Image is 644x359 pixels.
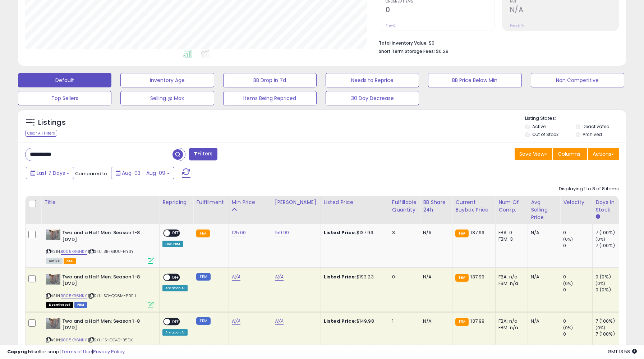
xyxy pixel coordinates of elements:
small: (0%) [563,281,573,286]
b: Listed Price: [324,318,356,324]
img: 51RdEQlJ9xL._SL40_.jpg [46,230,60,240]
b: Two and a Half Men: Season 1-8 [DVD] [62,318,149,333]
div: FBA: n/a [498,318,522,324]
div: Velocity [563,199,589,206]
button: Items Being Repriced [223,91,317,105]
span: OFF [170,230,181,236]
b: Listed Price: [324,273,356,280]
span: All listings that are unavailable for purchase on Amazon for any reason other than out-of-stock [46,302,73,308]
div: $193.23 [324,274,383,280]
li: $0 [379,38,613,47]
div: Amazon AI [162,329,188,336]
div: N/A [423,274,447,280]
div: 0 [563,331,592,337]
div: 7 (100%) [595,242,625,249]
div: Current Buybox Price [455,199,492,214]
small: FBA [455,274,469,282]
span: 2025-08-17 13:58 GMT [608,348,637,355]
small: (0%) [595,236,606,242]
span: $0.29 [436,48,448,55]
div: N/A [531,318,555,324]
span: | SKU: 1S-OD40-B5DK [88,337,133,343]
span: FBA [64,258,76,264]
label: Deactivated [583,123,609,129]
div: FBA: n/a [498,274,522,280]
button: BB Drop in 7d [223,73,317,87]
small: (0%) [595,325,606,331]
div: 0 [563,242,592,249]
div: 7 (100%) [595,230,625,236]
small: (0%) [563,325,573,331]
strong: Copyright [7,348,33,355]
a: B005KR6NKY [61,293,87,299]
span: 137.99 [470,273,484,280]
span: Compared to: [75,170,108,177]
div: 0 [392,274,414,280]
small: FBA [455,230,469,237]
button: Inventory Age [120,73,214,87]
div: Amazon AI [162,285,188,291]
a: N/A [275,273,284,281]
button: BB Price Below Min [428,73,521,87]
div: 0 [563,318,592,324]
button: Last 7 Days [26,167,74,179]
div: Repricing [162,199,190,206]
a: N/A [275,318,284,325]
img: 51RdEQlJ9xL._SL40_.jpg [46,318,60,329]
button: Aug-03 - Aug-09 [111,167,174,179]
div: 0 [563,230,592,236]
span: OFF [170,274,181,280]
small: FBM [196,273,210,281]
b: Two and a Half Men: Season 1-8 [DVD] [62,274,149,289]
small: (0%) [595,281,606,286]
label: Out of Stock [532,131,558,137]
h5: Listings [38,118,66,128]
div: BB Share 24h. [423,199,449,214]
label: Archived [583,131,602,137]
label: Active [532,123,546,129]
b: Listed Price: [324,229,356,236]
a: B005KR6NKY [61,337,87,343]
span: All listings currently available for purchase on Amazon [46,258,63,264]
div: FBA: 0 [498,230,522,236]
a: N/A [232,318,240,325]
div: 3 [392,230,414,236]
div: N/A [423,318,447,324]
div: ASIN: [46,230,154,263]
a: Terms of Use [61,348,92,355]
h2: 0 [386,6,494,15]
span: | SKU: 3R-6IUU-HY3Y [88,249,134,254]
div: [PERSON_NAME] [275,199,318,206]
div: Clear All Filters [25,130,57,137]
div: 7 (100%) [595,331,625,337]
div: seller snap | | [7,349,125,355]
div: Low. FBM [162,241,183,247]
small: Days In Stock. [595,214,600,220]
h2: N/A [510,6,618,15]
button: Actions [588,148,619,160]
img: 51RdEQlJ9xL._SL40_.jpg [46,274,60,285]
div: Avg Selling Price [531,199,557,221]
span: 137.99 [470,229,484,236]
span: Aug-03 - Aug-09 [122,169,165,177]
span: | SKU: SO-QC6M-P0EU [88,293,136,299]
small: Prev: N/A [510,23,524,28]
div: Fulfillable Quantity [392,199,417,214]
small: Prev: 0 [386,23,396,28]
a: 125.00 [232,229,246,236]
div: 0 [563,274,592,280]
div: Listed Price [324,199,386,206]
div: 0 (0%) [595,287,625,293]
div: 1 [392,318,414,324]
a: Privacy Policy [93,348,125,355]
b: Total Inventory Value: [379,40,428,46]
small: FBM [196,317,210,325]
div: $137.99 [324,230,383,236]
div: FBM: n/a [498,324,522,331]
span: Last 7 Days [37,169,65,177]
a: 159.99 [275,229,289,236]
div: ASIN: [46,318,154,351]
span: OFF [170,318,181,324]
div: 0 [563,287,592,293]
button: Save View [515,148,552,160]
